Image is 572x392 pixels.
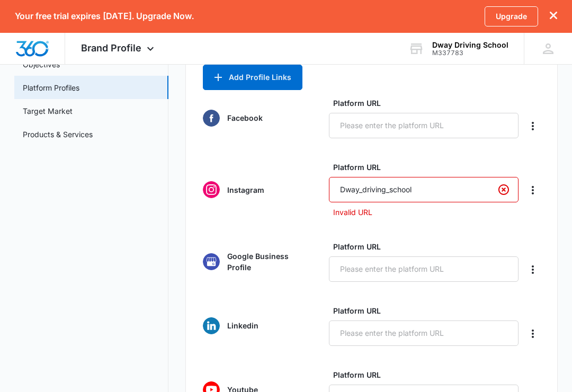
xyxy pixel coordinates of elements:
[203,65,302,90] button: Add Profile Links
[525,182,540,199] button: Delete
[525,261,540,278] button: Delete
[333,369,523,380] label: Platform URL
[333,207,519,218] p: Invalid URL
[333,97,523,109] label: Platform URL
[329,177,519,202] input: Please enter the platform URL
[333,241,523,252] label: Platform URL
[227,112,263,123] p: Facebook
[485,6,538,26] a: Upgrade
[432,49,508,57] div: account id
[15,11,194,21] p: Your free trial expires [DATE]. Upgrade Now.
[550,11,557,21] button: dismiss this dialog
[495,181,512,198] button: Clear
[227,251,309,273] p: Google Business Profile
[333,162,523,173] label: Platform URL
[329,256,519,282] input: Please enter the platform URL
[329,320,519,346] input: Please enter the platform URL
[81,42,141,54] span: Brand Profile
[432,41,508,49] div: account name
[333,305,523,316] label: Platform URL
[329,113,519,138] input: Please enter the platform URL
[227,320,258,331] p: Linkedin
[227,184,264,195] p: Instagram
[23,129,93,140] a: Products & Services
[525,325,540,342] button: Delete
[65,33,173,64] div: Brand Profile
[23,59,60,70] a: Objectives
[23,82,79,93] a: Platform Profiles
[23,105,73,117] a: Target Market
[525,118,540,135] button: Delete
